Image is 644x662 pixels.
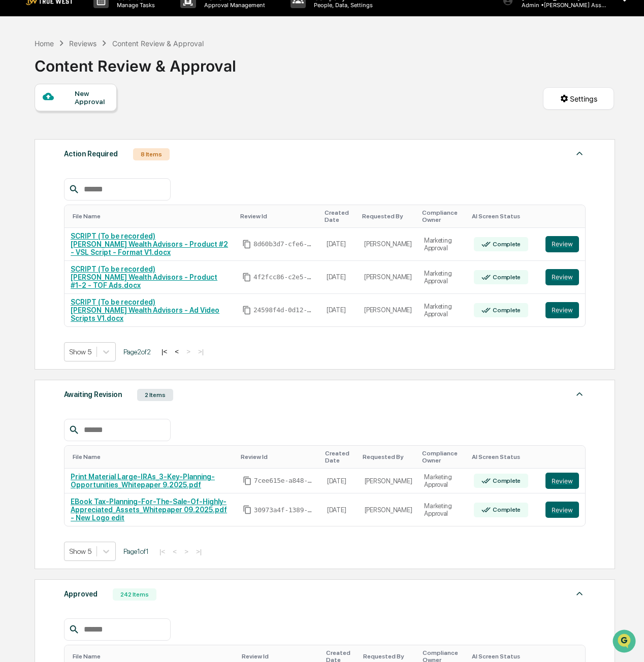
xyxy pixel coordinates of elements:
[71,265,217,289] a: SCRIPT (To be recorded) [PERSON_NAME] Wealth Advisors - Product #1-2 - TOF Ads.docx
[196,2,270,9] p: Approval Management
[170,547,180,556] button: <
[242,653,318,660] div: Toggle SortBy
[573,388,586,400] img: caret
[123,348,151,356] span: Page 2 of 2
[472,213,535,220] div: Toggle SortBy
[418,493,467,526] td: Marketing Approval
[158,347,170,356] button: |<
[545,302,579,318] button: Review
[418,469,467,494] td: Marketing Approval
[183,347,194,356] button: >
[253,240,314,248] span: 8d60b3d7-cfe6-4b1f-a98e-6c0fc4897f34
[545,236,579,252] button: Review
[418,294,468,326] td: Marketing Approval
[10,21,185,37] p: How can we help?
[321,493,359,526] td: [DATE]
[253,306,314,314] span: 24598f4d-0d12-403e-b4cb-b49d2eb6ee90
[35,49,236,75] div: Content Review & Approval
[573,147,586,159] img: caret
[64,388,122,401] div: Awaiting Revision
[113,588,156,601] div: 242 Items
[241,453,317,460] div: Toggle SortBy
[320,261,358,294] td: [DATE]
[71,473,215,489] a: Print Material Large-IRAs_3-Key-Planning-Opportunities_Whitepaper 9.2025.pdf
[359,469,418,494] td: [PERSON_NAME]
[321,469,359,494] td: [DATE]
[112,39,204,48] div: Content Review & Approval
[306,2,378,9] p: People, Data, Settings
[545,473,579,489] button: Review
[418,228,468,261] td: Marketing Approval
[254,506,315,514] span: 30973a4f-1389-4933-a86e-f8ce41b232f7
[6,143,68,161] a: 🔎Data Lookup
[363,653,415,660] div: Toggle SortBy
[491,506,521,513] div: Complete
[548,213,581,220] div: Toggle SortBy
[543,87,614,110] button: Settings
[240,213,316,220] div: Toggle SortBy
[64,147,118,160] div: Action Required
[472,453,535,460] div: Toggle SortBy
[69,39,96,48] div: Reviews
[242,306,251,315] span: Copy Id
[513,2,608,9] p: Admin • [PERSON_NAME] Asset Management
[545,269,579,285] button: Review
[6,123,70,142] a: 🖐️Preclearance
[71,232,228,256] a: SCRIPT (To be recorded) [PERSON_NAME] Wealth Advisors - Product #2 - VSL Script - Format V1.docx
[123,547,149,555] span: Page 1 of 1
[195,347,207,356] button: >|
[253,273,314,281] span: 4f2fcc86-c2e5-4ab8-8d12-c18e427ccf5f
[243,476,252,485] span: Copy Id
[243,505,252,514] span: Copy Id
[35,87,128,95] div: We're available if you need us!
[545,502,579,518] button: Review
[64,587,98,601] div: Approved
[358,261,418,294] td: [PERSON_NAME]
[73,453,233,460] div: Toggle SortBy
[20,147,64,157] span: Data Lookup
[472,653,535,660] div: Toggle SortBy
[137,389,173,401] div: 2 Items
[491,241,521,248] div: Complete
[422,450,463,464] div: Toggle SortBy
[10,148,18,156] div: 🔎
[84,127,126,138] span: Attestations
[548,653,581,660] div: Toggle SortBy
[422,209,464,223] div: Toggle SortBy
[242,240,251,249] span: Copy Id
[320,294,358,326] td: [DATE]
[172,347,182,356] button: <
[71,498,227,522] a: EBook Tax-Planning-For-The-Sale-Of-Highly-Appreciated_Assets_Whitepaper 09.2025.pdf - New Logo edit
[73,213,232,220] div: Toggle SortBy
[10,77,28,95] img: 1746055101610-c473b297-6a78-478c-a979-82029cc54cd1
[173,80,185,92] button: Start new chat
[193,547,205,556] button: >|
[491,307,521,314] div: Complete
[362,213,414,220] div: Toggle SortBy
[611,628,639,656] iframe: Open customer support
[573,587,586,600] img: caret
[491,274,521,281] div: Complete
[10,128,18,137] div: 🖐️
[325,450,355,464] div: Toggle SortBy
[254,477,315,485] span: 7cee615e-a848-4886-b198-74660393e03a
[74,128,82,137] div: 🗄️
[72,171,123,179] a: Powered byPylon
[70,123,130,142] a: 🗄️Attestations
[35,39,54,48] div: Home
[181,547,191,556] button: >
[418,261,468,294] td: Marketing Approval
[320,228,358,261] td: [DATE]
[133,148,170,160] div: 8 Items
[325,209,354,223] div: Toggle SortBy
[35,77,167,87] div: Start new chat
[242,273,251,282] span: Copy Id
[109,2,160,9] p: Manage Tasks
[491,477,521,484] div: Complete
[358,228,418,261] td: [PERSON_NAME]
